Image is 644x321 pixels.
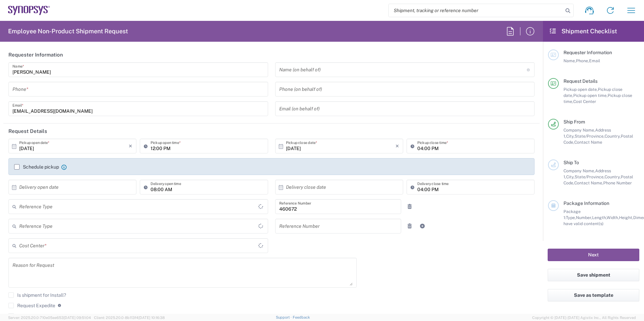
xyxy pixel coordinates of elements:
[548,289,639,301] button: Save as template
[8,313,62,319] label: Return label required
[563,209,581,220] span: Package 1:
[563,160,579,165] span: Ship To
[276,315,293,319] a: Support
[8,128,47,135] h2: Request Details
[64,316,91,320] span: [DATE] 09:51:04
[389,4,563,17] input: Shipment, tracking or reference number
[573,93,608,98] span: Pickup open time,
[563,87,598,92] span: Pickup open date,
[619,215,633,220] span: Height,
[589,58,600,63] span: Email
[566,215,576,220] span: Type,
[607,215,619,220] span: Width,
[575,134,605,139] span: State/Province,
[14,164,59,170] label: Schedule pickup
[576,215,592,220] span: Number,
[563,168,595,173] span: Company Name,
[8,27,128,35] h2: Employee Non-Product Shipment Request
[8,292,66,298] label: Is shipment for Install?
[405,202,414,211] a: Remove Reference
[563,78,598,84] span: Request Details
[574,180,603,185] span: Contact Name,
[563,119,585,124] span: Ship From
[129,141,132,151] i: ×
[532,315,636,321] span: Copyright © [DATE]-[DATE] Agistix Inc., All Rights Reserved
[8,316,91,320] span: Server: 2025.20.0-710e05ee653
[603,180,632,185] span: Phone Number
[395,141,399,151] i: ×
[575,174,605,179] span: State/Province,
[576,58,589,63] span: Phone,
[566,174,575,179] span: City,
[563,201,609,206] span: Package Information
[574,140,602,145] span: Contact Name
[548,269,639,281] button: Save shipment
[549,27,617,35] h2: Shipment Checklist
[8,51,63,58] h2: Requester Information
[605,174,621,179] span: Country,
[592,215,607,220] span: Length,
[94,316,165,320] span: Client: 2025.20.0-8b113f4
[563,128,595,133] span: Company Name,
[605,134,621,139] span: Country,
[293,315,310,319] a: Feedback
[405,221,414,231] a: Remove Reference
[563,50,612,55] span: Requester Information
[573,99,596,104] span: Cost Center
[563,58,576,63] span: Name,
[548,249,639,261] button: Next
[8,303,55,308] label: Request Expedite
[138,316,165,320] span: [DATE] 10:16:38
[566,134,575,139] span: City,
[418,221,427,231] a: Add Reference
